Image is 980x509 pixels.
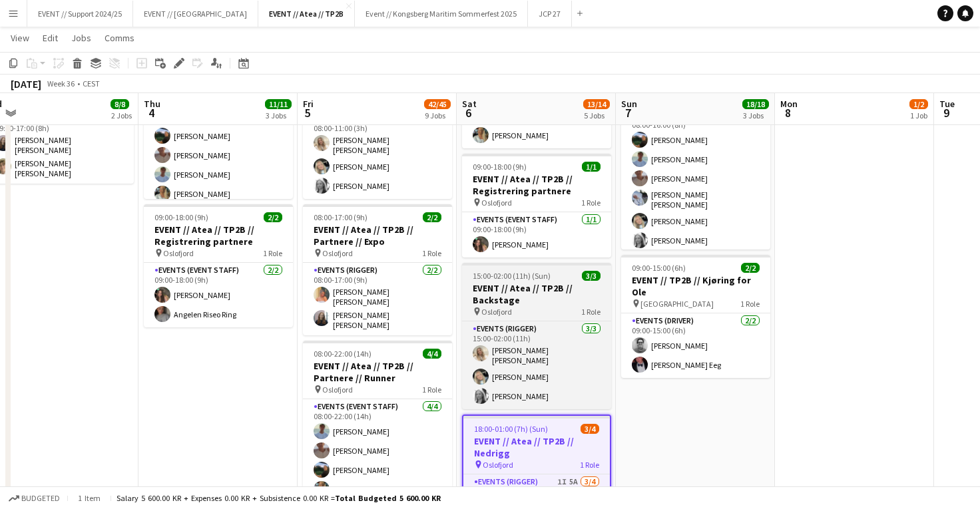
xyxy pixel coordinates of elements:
span: 09:00-15:00 (6h) [632,263,686,273]
span: Oslofjord [322,385,353,395]
div: CEST [83,79,100,88]
span: 4/4 [423,349,441,359]
app-job-card: 09:00-15:00 (6h)2/2EVENT // TP2B // Kjøring for Ole [GEOGRAPHIC_DATA]1 RoleEvents (Driver)2/209:0... [621,255,770,378]
span: [GEOGRAPHIC_DATA] [640,299,714,309]
span: Oslofjord [483,460,513,470]
div: 3 Jobs [743,110,768,120]
app-job-card: 08:00-11:00 (3h)3/3EVENT // Atea // TP2B // Dekorering og backstage oppsett Oslofjord1 RoleEvents... [303,53,452,199]
span: 09:00-18:00 (9h) [154,212,208,222]
h3: EVENT // Atea // TP2B // Registrering partnere [144,224,293,248]
span: 18:00-01:00 (7h) (Sun) [474,424,548,434]
app-card-role: Events (Event Staff)6/608:00-16:00 (8h)[PERSON_NAME][PERSON_NAME][PERSON_NAME][PERSON_NAME] [PERS... [621,108,770,254]
span: Week 36 [44,79,77,88]
app-card-role: Events (Rigger)6/608:00-22:00 (14h)[PERSON_NAME] [PERSON_NAME][PERSON_NAME] [PERSON_NAME][PERSON_... [144,57,293,207]
div: [DATE] [11,77,41,90]
span: Fri [303,98,314,110]
span: 1 Role [580,460,599,470]
div: 5 Jobs [584,110,609,120]
h3: EVENT // Atea // TP2B // Partnere // Expo [303,224,452,248]
span: Budgeted [21,494,60,503]
span: 7 [619,105,637,120]
button: Event // Kongsberg Maritim Sommerfest 2025 [355,1,528,27]
app-job-card: 08:00-16:00 (8h)6/6EVENT // Atea // TP2B // Partnere // Nedrigg Oslofjord1 RoleEvents (Event Staf... [621,53,770,250]
span: 8 [778,105,798,120]
span: 5 [301,105,314,120]
span: 8/8 [111,99,129,109]
h3: EVENT // Atea // TP2B // Registrering partnere [462,173,611,197]
div: 9 Jobs [425,110,450,120]
span: 6 [460,105,477,120]
button: Budgeted [7,491,62,506]
span: 1 item [73,493,105,503]
span: 1 Role [740,299,760,309]
div: 09:00-18:00 (9h)1/1EVENT // Atea // TP2B // Registrering partnere Oslofjord1 RoleEvents (Event St... [462,154,611,257]
span: 3/4 [581,424,599,434]
span: Sat [462,98,477,110]
app-job-card: 08:00-22:00 (14h)4/4EVENT // Atea // TP2B // Partnere // Runner Oslofjord1 RoleEvents (Event Staf... [303,341,452,502]
span: Thu [144,98,160,110]
span: 09:00-18:00 (9h) [473,162,527,172]
div: 1 Job [910,110,927,120]
button: EVENT // [GEOGRAPHIC_DATA] [133,1,258,27]
span: 1/2 [909,99,928,109]
span: Oslofjord [481,307,512,317]
button: EVENT // Atea // TP2B [258,1,355,27]
span: 4 [142,105,160,120]
span: 2/2 [741,263,760,273]
button: JCP 27 [528,1,572,27]
span: 2/2 [264,212,282,222]
app-job-card: 15:00-02:00 (11h) (Sun)3/3EVENT // Atea // TP2B // Backstage Oslofjord1 RoleEvents (Rigger)3/315:... [462,263,611,409]
span: 08:00-22:00 (14h) [314,349,371,359]
app-card-role: Events (Event Staff)3/308:00-11:00 (3h)[PERSON_NAME] [PERSON_NAME][PERSON_NAME][PERSON_NAME] [303,111,452,199]
span: 9 [937,105,955,120]
span: 1 Role [422,248,441,258]
app-job-card: 09:00-18:00 (9h)2/2EVENT // Atea // TP2B // Registrering partnere Oslofjord1 RoleEvents (Event St... [144,204,293,327]
span: View [11,32,29,44]
span: Total Budgeted 5 600.00 KR [335,493,441,503]
span: 13/14 [583,99,610,109]
h3: EVENT // Atea // TP2B // Partnere // Runner [303,360,452,384]
a: Jobs [66,29,97,47]
app-card-role: Events (Rigger)3/315:00-02:00 (11h)[PERSON_NAME] [PERSON_NAME][PERSON_NAME][PERSON_NAME] [462,321,611,409]
div: 2 Jobs [111,110,132,120]
h3: EVENT // Atea // TP2B // Backstage [462,282,611,306]
span: 1/1 [582,162,601,172]
span: Sun [621,98,637,110]
span: 1 Role [263,248,282,258]
a: Comms [99,29,140,47]
span: Oslofjord [481,198,512,208]
h3: EVENT // TP2B // Kjøring for Ole [621,274,770,298]
div: 3 Jobs [266,110,291,120]
div: Salary 5 600.00 KR + Expenses 0.00 KR + Subsistence 0.00 KR = [117,493,441,503]
span: Comms [105,32,134,44]
span: Jobs [71,32,91,44]
a: View [5,29,35,47]
span: 08:00-17:00 (9h) [314,212,367,222]
app-card-role: Events (Event Staff)2/209:00-18:00 (9h)[PERSON_NAME]Angelen Riseo Ring [144,263,293,327]
span: 18/18 [742,99,769,109]
span: 3/3 [582,271,601,281]
span: Tue [939,98,955,110]
span: Oslofjord [163,248,194,258]
span: 2/2 [423,212,441,222]
span: 11/11 [265,99,292,109]
h3: EVENT // Atea // TP2B // Nedrigg [463,435,610,459]
span: 1 Role [581,198,601,208]
app-card-role: Events (Driver)2/209:00-15:00 (6h)[PERSON_NAME][PERSON_NAME] Eeg [621,313,770,378]
span: Oslofjord [322,248,353,258]
app-card-role: Events (Event Staff)4/408:00-22:00 (14h)[PERSON_NAME][PERSON_NAME][PERSON_NAME][PERSON_NAME] [303,399,452,502]
a: Edit [37,29,63,47]
app-job-card: 08:00-17:00 (9h)2/2EVENT // Atea // TP2B // Partnere // Expo Oslofjord1 RoleEvents (Rigger)2/208:... [303,204,452,335]
app-card-role: Events (Event Staff)1/109:00-18:00 (9h)[PERSON_NAME] [462,212,611,257]
span: 1 Role [422,385,441,395]
span: Edit [43,32,58,44]
span: 15:00-02:00 (11h) (Sun) [473,271,551,281]
span: Mon [780,98,798,110]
